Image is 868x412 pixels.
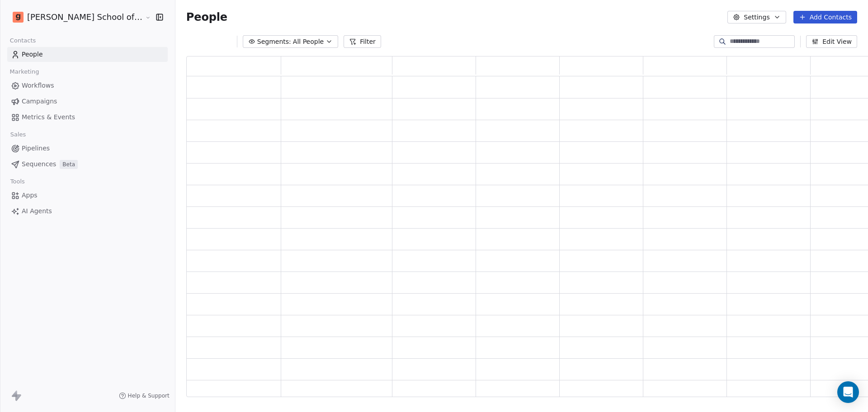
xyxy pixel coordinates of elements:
a: Workflows [7,78,168,93]
span: Beta [60,160,78,169]
span: Help & Support [128,392,170,399]
span: AI Agents [22,206,52,216]
span: Contacts [6,34,40,47]
span: People [22,50,43,59]
span: Campaigns [22,97,57,106]
span: Metrics & Events [22,112,75,122]
span: Sales [6,128,30,141]
a: Pipelines [7,141,168,156]
a: Apps [7,188,168,203]
a: People [7,47,168,62]
a: Campaigns [7,94,168,109]
div: Open Intercom Messenger [837,381,859,403]
span: Apps [22,191,38,200]
span: Pipelines [22,144,50,153]
button: Edit View [806,35,857,48]
a: SequencesBeta [7,157,168,172]
button: Settings [727,11,786,23]
span: Segments: [257,37,291,47]
img: Goela%20School%20Logos%20(4).png [13,12,24,23]
span: Tools [6,175,28,188]
a: Help & Support [119,392,170,399]
span: People [186,10,227,24]
button: [PERSON_NAME] School of Finance LLP [11,9,139,25]
span: Workflows [22,81,54,90]
button: Add Contacts [793,11,857,23]
a: AI Agents [7,204,168,219]
span: All People [293,37,324,47]
span: Marketing [6,65,43,79]
span: [PERSON_NAME] School of Finance LLP [27,11,143,23]
a: Metrics & Events [7,110,168,125]
button: Filter [344,35,381,48]
span: Sequences [22,159,56,169]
